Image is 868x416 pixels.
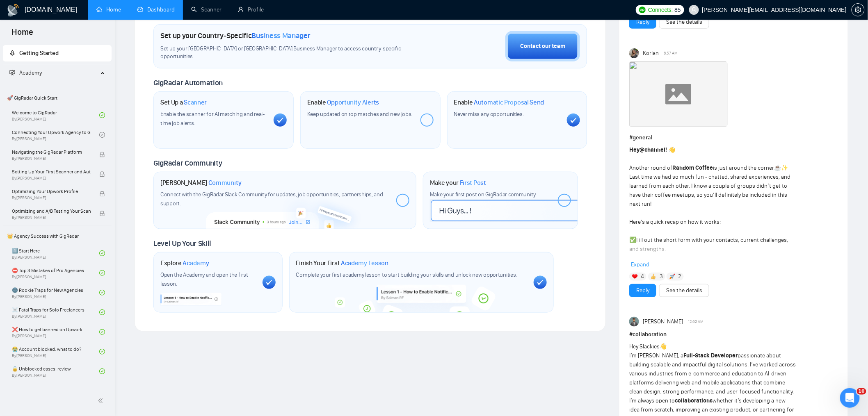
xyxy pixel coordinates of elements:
[99,270,105,276] span: check-circle
[632,274,638,280] img: ❤️
[19,69,42,76] span: Academy
[208,179,242,187] span: Community
[629,16,656,29] button: Reply
[669,274,675,280] img: 🚀
[12,207,91,215] span: Optimizing and A/B Testing Your Scanner for Better Results
[296,259,388,267] h1: Finish Your First
[160,111,265,127] span: Enable the scanner for AI matching and real-time job alerts.
[641,273,644,281] span: 4
[329,285,514,312] img: academy-bg.png
[639,7,646,13] img: upwork-logo.png
[636,286,649,295] a: Reply
[137,6,175,13] a: dashboardDashboard
[99,290,105,296] span: check-circle
[153,159,222,168] span: GigRadar Community
[643,49,659,58] span: Korlan
[12,148,91,156] span: Navigating the GigRadar Platform
[160,259,209,267] h1: Explore
[675,5,681,14] span: 85
[296,271,517,278] span: Complete your first academy lesson to start building your skills and unlock new opportunities.
[12,244,99,262] a: 1️⃣ Start HereBy[PERSON_NAME]
[12,106,99,124] a: Welcome to GigRadarBy[PERSON_NAME]
[12,215,91,220] span: By [PERSON_NAME]
[99,112,105,118] span: check-circle
[191,6,222,13] a: searchScanner
[629,317,639,327] img: Owais Ahmed
[840,388,860,408] iframe: Intercom live chat
[648,5,673,14] span: Connects:
[99,171,105,177] span: lock
[12,187,91,195] span: Optimizing Your Upwork Profile
[659,284,709,297] button: See the details
[430,191,537,198] span: Make your first post on GigRadar community.
[629,284,656,297] button: Reply
[678,273,682,281] span: 2
[12,264,99,282] a: ⛔ Top 3 Mistakes of Pro AgenciesBy[PERSON_NAME]
[12,323,99,341] a: ❌ How to get banned on UpworkBy[PERSON_NAME]
[675,397,713,404] strong: collaborations
[99,152,105,157] span: lock
[327,98,379,107] span: Opportunity Alerts
[153,239,211,248] span: Level Up Your Skill
[629,61,728,127] img: F09JWBR8KB8-Coffee%20chat%20round%202.gif
[3,45,112,61] li: Getting Started
[160,191,383,207] span: Connect with the GigRadar Slack Community for updates, job opportunities, partnerships, and support.
[664,50,678,57] span: 6:57 AM
[474,98,544,107] span: Automatic Proposal Send
[12,303,99,321] a: ☠️ Fatal Traps for Solo FreelancersBy[PERSON_NAME]
[12,362,99,380] a: 🔓 Unblocked cases: reviewBy[PERSON_NAME]
[99,368,105,374] span: check-circle
[98,397,106,405] span: double-left
[12,343,99,361] a: 😭 Account blocked: what to do?By[PERSON_NAME]
[852,7,865,13] a: setting
[660,273,663,281] span: 3
[629,133,838,142] h1: # general
[99,250,105,256] span: check-circle
[629,330,838,339] h1: # collaboration
[781,164,788,171] span: ✨
[651,274,656,280] img: 👍
[12,176,91,181] span: By [PERSON_NAME]
[4,228,111,244] span: 👑 Agency Success with GigRadar
[852,3,865,16] button: setting
[520,42,565,51] div: Contact our team
[5,26,40,43] span: Home
[160,98,207,107] h1: Set Up a
[430,179,486,187] h1: Make your
[99,349,105,355] span: check-circle
[183,259,209,267] span: Academy
[666,286,702,295] a: See the details
[96,6,121,13] a: homeHome
[12,195,91,200] span: By [PERSON_NAME]
[160,45,412,61] span: Set up your [GEOGRAPHIC_DATA] or [GEOGRAPHIC_DATA] Business Manager to access country-specific op...
[629,48,639,58] img: Korlan
[12,382,99,400] a: 🙈 Getting over Upwork?
[672,164,713,171] strong: Random Coffee
[252,31,311,40] span: Business Manager
[307,98,379,107] h1: Enable
[688,318,704,325] span: 12:52 AM
[206,191,363,229] img: slackcommunity-bg.png
[9,50,15,56] span: rocket
[9,69,42,76] span: Academy
[505,31,580,61] button: Contact our team
[857,388,866,395] span: 10
[341,259,388,267] span: Academy Lesson
[160,271,248,287] span: Open the Academy and open the first lesson.
[4,90,111,106] span: 🚀 GigRadar Quick Start
[683,352,738,359] strong: Full-Stack Developer
[307,111,413,118] span: Keep updated on top matches and new jobs.
[12,156,91,161] span: By [PERSON_NAME]
[629,146,667,153] strong: Hey !
[454,111,524,118] span: Never miss any opportunities.
[666,18,702,27] a: See the details
[99,132,105,138] span: check-circle
[99,191,105,197] span: lock
[153,78,223,87] span: GigRadar Automation
[659,16,709,29] button: See the details
[636,18,649,27] a: Reply
[640,146,665,153] span: @channel
[7,4,20,17] img: logo
[99,211,105,216] span: lock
